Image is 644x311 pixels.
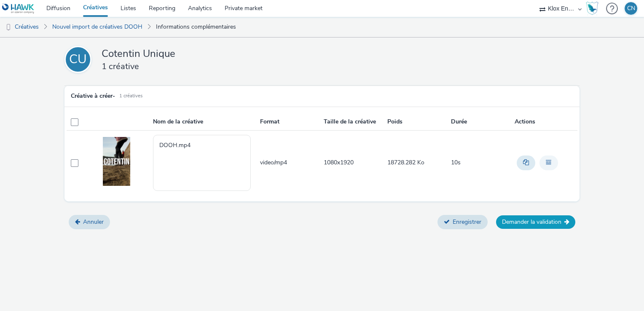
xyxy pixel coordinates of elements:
a: Nouvel import de créatives DOOH [48,17,147,37]
a: CU [64,46,95,73]
div: CU [69,48,87,71]
th: Poids [386,113,450,131]
span: 10s [451,158,461,166]
th: Actions [514,113,577,131]
a: Hawk Academy [586,2,602,15]
th: Nom de la créative [152,113,259,131]
img: Preview [103,137,130,186]
th: Durée [450,113,514,131]
th: Taille de la créative [323,113,386,131]
button: Annuler [69,215,110,229]
span: 18728.282 Ko [387,158,424,166]
a: Informations complémentaires [152,17,240,37]
img: dooh [4,23,13,32]
h3: 1 créative [102,61,481,72]
img: undefined Logo [2,3,35,14]
button: Demander la validation [496,215,575,229]
img: Hawk Academy [586,2,598,15]
h5: Créative à créer - [71,92,115,100]
span: 1080x1920 [324,158,354,166]
small: 1 créatives [119,93,142,99]
div: CN [627,2,635,15]
div: Dupliquer [515,153,537,172]
th: Format [259,113,323,131]
span: video/mp4 [260,158,287,166]
div: Archiver [537,153,560,172]
textarea: DOOH.mp4 [153,135,251,190]
h2: Cotentin Unique [102,47,481,60]
button: Enregistrer [437,215,488,229]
